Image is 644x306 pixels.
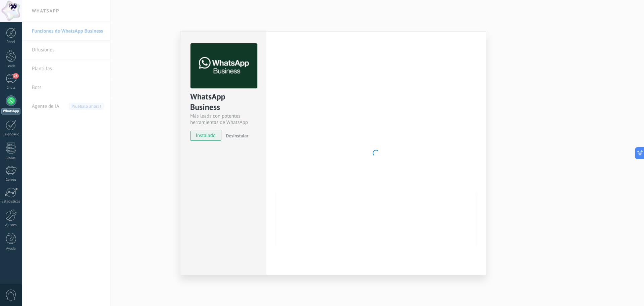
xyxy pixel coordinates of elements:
[1,108,20,115] div: WhatsApp
[13,73,18,79] span: 25
[1,86,21,90] div: Chats
[1,132,21,137] div: Calendario
[191,131,221,141] span: instalado
[191,43,257,89] img: logo_main.png
[226,133,248,139] span: Desinstalar
[190,91,256,113] div: WhatsApp Business
[1,200,21,204] div: Estadísticas
[223,131,248,141] button: Desinstalar
[190,113,256,126] div: Más leads con potentes herramientas de WhatsApp
[1,223,21,227] div: Ajustes
[1,178,21,182] div: Correo
[1,247,21,251] div: Ayuda
[1,64,21,69] div: Leads
[1,40,21,44] div: Panel
[1,156,21,160] div: Listas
